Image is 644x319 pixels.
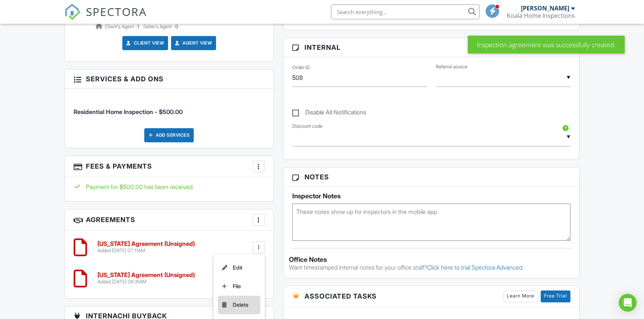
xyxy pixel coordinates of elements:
[97,279,195,285] div: Added [DATE] 08:35AM
[218,296,260,314] a: Delete
[218,277,260,296] a: File
[289,256,574,263] div: Office Notes
[64,4,81,20] img: The Best Home Inspection Software - Spectora
[292,123,322,130] label: Discount code
[541,290,570,302] a: Free Trial
[292,109,366,118] label: Disable All Notifications
[289,263,574,271] p: Want timestamped internal notes for your office staff?
[283,167,579,187] h3: Notes
[74,94,264,122] li: Service: Residential Home Inspection
[86,4,147,19] span: SPECTORA
[97,241,195,247] h6: [US_STATE] Agreement (Unsigned)
[97,248,195,254] div: Added [DATE] 07:11AM
[218,258,260,277] a: Edit
[305,291,377,301] span: Associated Tasks
[74,183,264,191] div: Payment for $500.00 has been received.
[65,69,273,89] h3: Services & Add ons
[503,290,538,302] a: Learn More
[521,4,569,12] div: [PERSON_NAME]
[97,241,195,254] a: [US_STATE] Agreement (Unsigned) Added [DATE] 07:11AM
[436,64,467,70] label: Referral source
[283,38,579,57] h3: Internal
[619,294,637,312] div: Open Intercom Messenger
[65,209,273,231] h3: Agreements
[143,24,178,29] span: Seller's Agent -
[427,264,524,271] a: Click here to trial Spectora Advanced.
[137,24,139,29] strong: 1
[64,10,147,26] a: SPECTORA
[292,192,570,200] h5: Inspector Notes
[468,36,625,53] div: Inspection agreement was successfully created.
[97,272,195,285] a: [US_STATE] Agreement (Unsigned) Added [DATE] 08:35AM
[331,4,480,19] input: Search everything...
[65,156,273,177] h3: Fees & Payments
[74,108,183,115] span: Residential Home Inspection - $500.00
[144,128,194,142] div: Add Services
[105,24,140,29] span: Client's Agent -
[507,12,575,19] div: Koala Home Inspections
[174,39,212,47] a: Agent View
[175,24,178,29] strong: 0
[97,272,195,279] h6: [US_STATE] Agreement (Unsigned)
[125,39,164,47] a: Client View
[292,64,310,71] label: Order ID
